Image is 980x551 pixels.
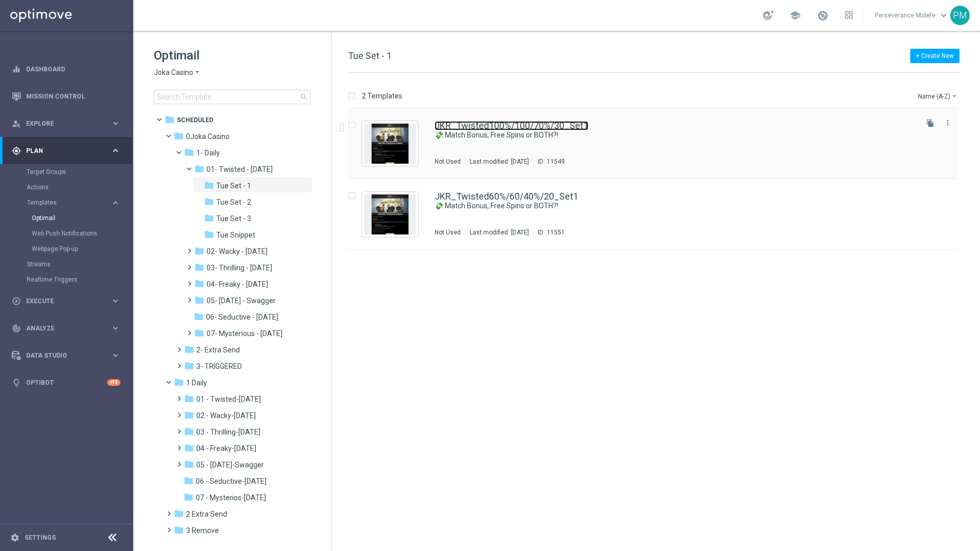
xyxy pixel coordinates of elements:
[196,345,240,355] span: 2- Extra Send
[196,477,267,486] span: 06 - Seductive-Sunday
[184,147,194,158] i: folder
[26,298,111,304] span: Execute
[194,311,204,322] i: folder
[547,158,565,166] div: 11549
[12,119,111,128] div: Explore
[533,228,565,237] div: ID:
[216,198,251,207] span: Tue Set - 2
[32,210,132,226] div: Optimail
[183,492,194,502] i: folder
[196,148,220,158] span: 1- Daily
[926,119,934,127] i: file_copy
[32,241,132,257] div: Webpage Pop-up
[11,351,121,360] div: Data Studio keyboard_arrow_right
[183,476,194,486] i: folder
[27,199,121,207] div: Templates keyboard_arrow_right
[196,362,242,371] span: 3- TRIGGERED
[196,411,256,420] span: 02 - Wacky-Wednesday
[27,200,100,206] span: Templates
[32,245,107,253] a: Webpage Pop-up
[194,262,205,272] i: folder
[107,379,120,386] div: +10
[11,120,121,128] button: person_search Explore keyboard_arrow_right
[435,228,461,237] div: Not Used
[154,47,311,64] h1: Optimail
[186,509,227,519] span: 2 Extra Send
[910,49,959,63] button: + Create New
[216,181,251,190] span: Tue Set - 1
[435,201,892,211] a: 💸 Match Bonus, Free Spins or BOTH?!
[10,533,19,542] i: settings
[27,183,107,191] a: Actions
[11,92,121,101] button: Mission Control
[216,230,255,240] span: Tue Snippet
[154,90,311,104] input: Search Template
[950,92,958,100] i: arrow_drop_down
[12,378,21,387] i: lightbulb
[154,68,193,77] span: Joka Casino
[362,91,402,101] p: 2 Templates
[348,50,392,61] span: Tue Set - 1
[26,83,120,110] a: Mission Control
[207,165,273,174] span: 01- Twisted - Tuesday
[27,257,132,272] div: Streams
[111,146,120,155] i: keyboard_arrow_right
[12,83,120,110] div: Mission Control
[338,108,978,179] div: Press SPACE to select this row.
[11,324,121,332] button: track_changes Analyze keyboard_arrow_right
[938,10,949,21] span: keyboard_arrow_down
[32,226,132,241] div: Web Push Notifications
[12,369,120,396] div: Optibot
[196,444,256,453] span: 04 - Freaky-Friday
[435,121,588,130] a: JKR_Twisted100%/100/70%/30_Set1
[165,114,175,125] i: folder
[111,119,120,128] i: keyboard_arrow_right
[26,148,111,154] span: Plan
[364,124,416,164] img: 11549.jpeg
[111,198,120,208] i: keyboard_arrow_right
[12,146,21,155] i: gps_fixed
[194,246,205,256] i: folder
[184,443,194,453] i: folder
[27,180,132,195] div: Actions
[184,459,194,469] i: folder
[186,132,230,141] span: 0Joka Casino
[11,65,121,73] button: equalizer Dashboard
[27,260,107,268] a: Streams
[184,393,194,404] i: folder
[338,179,978,250] div: Press SPACE to select this row.
[12,324,111,333] div: Analyze
[12,324,21,333] i: track_changes
[11,147,121,155] button: gps_fixed Plan keyboard_arrow_right
[435,192,578,201] a: JKR_Twisted60%/60/40%/20_Set1
[194,164,205,174] i: folder
[300,93,308,101] span: search
[207,280,268,289] span: 04- Freaky - Friday
[194,328,205,338] i: folder
[204,213,214,223] i: folder
[27,275,107,284] a: Realtime Triggers
[184,426,194,437] i: folder
[204,196,214,207] i: folder
[435,201,915,211] div: 💸 Match Bonus, Free Spins or BOTH?!
[111,350,120,360] i: keyboard_arrow_right
[874,8,950,23] a: Perseverance Molefekeyboard_arrow_down
[27,200,111,206] div: Templates
[174,377,184,387] i: folder
[11,297,121,305] button: play_circle_outline Execute keyboard_arrow_right
[924,116,937,130] button: file_copy
[184,361,194,371] i: folder
[943,116,953,129] button: more_vert
[27,164,132,180] div: Target Groups
[27,168,107,176] a: Target Groups
[944,119,952,127] i: more_vert
[12,297,111,306] div: Execute
[32,214,107,222] a: Optimail
[25,535,56,541] a: Settings
[207,263,272,272] span: 03- Thrilling - Thursday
